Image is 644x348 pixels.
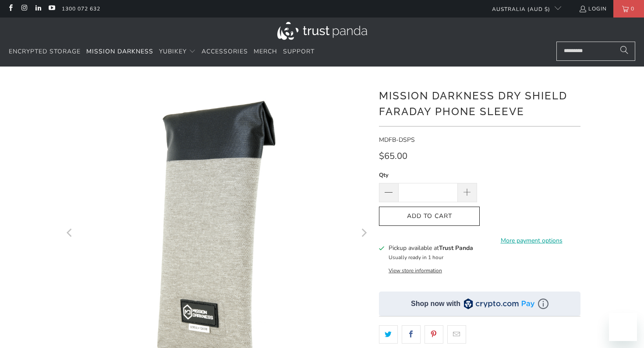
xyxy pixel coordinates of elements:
a: Login [579,4,607,14]
span: Support [283,47,315,56]
a: Trust Panda Australia on LinkedIn [34,5,42,12]
button: Add to Cart [379,207,480,226]
a: Support [283,42,315,62]
button: View store information [389,267,442,274]
span: YubiKey [159,47,187,56]
a: Accessories [202,42,248,62]
a: Merch [254,42,277,62]
span: Add to Cart [388,213,471,220]
label: Qty [379,170,477,180]
a: Share this on Facebook [402,325,421,344]
span: Encrypted Storage [9,47,81,56]
span: Accessories [202,47,248,56]
img: Trust Panda Australia [277,22,367,40]
span: Mission Darkness [86,47,153,56]
h3: Pickup available at [389,243,473,253]
a: Trust Panda Australia on Facebook [7,5,14,12]
a: Email this to a friend [447,325,466,344]
div: Shop now with [411,299,460,309]
b: Trust Panda [439,244,473,252]
a: Encrypted Storage [9,42,81,62]
span: $65.00 [379,150,407,162]
span: MDFB-DSPS [379,136,415,144]
a: More payment options [482,236,580,246]
span: Merch [254,47,277,56]
input: Search... [556,42,635,61]
a: Trust Panda Australia on Instagram [20,5,28,12]
h1: Mission Darkness Dry Shield Faraday Phone Sleeve [379,86,580,120]
a: Mission Darkness [86,42,153,62]
a: Share this on Twitter [379,325,398,344]
summary: YubiKey [159,42,196,62]
small: Usually ready in 1 hour [389,254,443,261]
iframe: Button to launch messaging window [609,313,637,341]
a: 1300 072 632 [62,4,100,14]
button: Search [613,42,635,61]
a: Trust Panda Australia on YouTube [48,5,55,12]
a: Share this on Pinterest [425,325,443,344]
nav: Translation missing: en.navigation.header.main_nav [9,42,315,62]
